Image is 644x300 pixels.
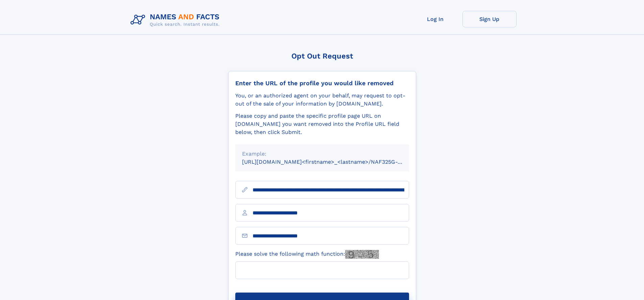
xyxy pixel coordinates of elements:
small: [URL][DOMAIN_NAME]<firstname>_<lastname>/NAF325G-xxxxxxxx [242,159,422,165]
div: Example: [242,150,402,158]
div: Enter the URL of the profile you would like removed [235,79,409,87]
div: Please copy and paste the specific profile page URL on [DOMAIN_NAME] you want removed into the Pr... [235,112,409,136]
a: Log In [408,11,462,27]
img: Logo Names and Facts [128,11,225,29]
a: Sign Up [462,11,517,27]
div: Opt Out Request [228,52,416,60]
label: Please solve the following math function: [235,250,379,259]
div: You, or an authorized agent on your behalf, may request to opt-out of the sale of your informatio... [235,92,409,108]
